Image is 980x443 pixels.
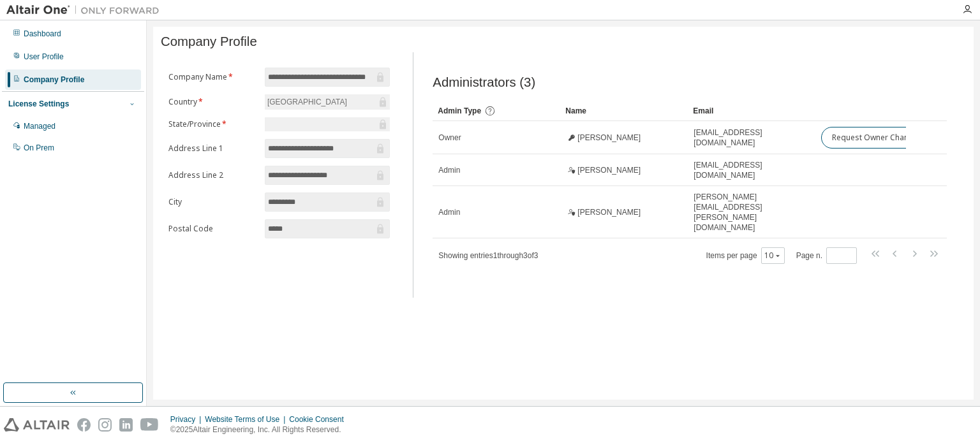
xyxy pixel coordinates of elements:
[168,97,257,107] label: Country
[577,207,641,217] span: [PERSON_NAME]
[433,75,535,90] span: Administrators (3)
[693,101,810,121] div: Email
[161,34,257,49] span: Company Profile
[24,29,61,39] div: Dashboard
[24,121,56,131] div: Managed
[265,95,349,109] div: [GEOGRAPHIC_DATA]
[706,247,785,264] span: Items per page
[438,207,460,217] span: Admin
[24,143,54,153] div: On Prem
[140,418,159,432] img: youtube.svg
[8,99,69,109] div: License Settings
[577,165,641,175] span: [PERSON_NAME]
[24,52,64,62] div: User Profile
[168,224,257,234] label: Postal Code
[265,94,390,110] div: [GEOGRAPHIC_DATA]
[168,119,257,129] label: State/Province
[24,75,84,85] div: Company Profile
[170,425,352,435] p: © 2025 Altair Engineering, Inc. All Rights Reserved.
[438,106,481,115] span: Admin Type
[170,414,205,425] div: Privacy
[119,418,133,432] img: linkedin.svg
[4,418,70,432] img: altair_logo.svg
[98,418,112,432] img: instagram.svg
[168,170,257,180] label: Address Line 2
[438,133,461,143] span: Owner
[205,414,289,425] div: Website Terms of Use
[764,251,782,261] button: 10
[577,133,641,143] span: [PERSON_NAME]
[565,101,683,121] div: Name
[6,4,166,17] img: Altair One
[694,127,810,148] span: [EMAIL_ADDRESS][DOMAIN_NAME]
[168,143,257,154] label: Address Line 1
[289,414,351,425] div: Cookie Consent
[694,160,810,180] span: [EMAIL_ADDRESS][DOMAIN_NAME]
[77,418,91,432] img: facebook.svg
[694,192,810,233] span: [PERSON_NAME][EMAIL_ADDRESS][PERSON_NAME][DOMAIN_NAME]
[796,247,857,264] span: Page n.
[438,251,538,260] span: Showing entries 1 through 3 of 3
[168,197,257,207] label: City
[168,72,257,82] label: Company Name
[821,127,929,149] button: Request Owner Change
[438,165,460,175] span: Admin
